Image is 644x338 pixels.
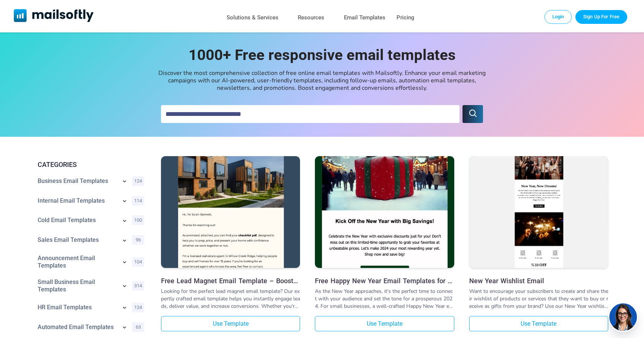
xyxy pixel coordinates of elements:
a: Pricing [397,12,414,23]
a: Category [38,197,117,205]
a: New Year Wishlist Email [469,277,608,285]
img: Free Lead Magnet Email Template – Boost Conversions with Engaging Emails [161,126,300,298]
a: Show subcategories for Internal Email Templates [121,197,128,206]
img: New Year Wishlist Email [469,143,608,281]
a: Mailsoftly [14,9,94,23]
img: Mailsoftly Logo [14,9,94,22]
div: Discover the most comprehensive collection of free online email templates with Mailsoftly. Enhanc... [154,69,490,92]
img: agent [608,303,638,331]
img: Free Happy New Year Email Templates for Small Businesses in 2024 [315,87,454,337]
div: Looking for the perfect lead magnet email template? Our expertly crafted email template helps you... [161,288,300,310]
a: Email Templates [344,12,385,23]
a: Use Template [469,316,608,331]
h3: Free Happy New Year Email Templates for Small Businesses in 2024 [315,277,454,285]
a: Show subcategories for Business Email Templates [121,177,128,186]
a: Free Happy New Year Email Templates for Small Businesses in [DATE] [315,277,454,285]
a: Category [38,278,117,293]
h1: 1000+ Free responsive email templates [173,47,471,63]
a: Show subcategories for HR Email Templates [121,304,128,313]
a: Category [38,255,117,269]
a: Show subcategories for Automated Email Templates [121,323,128,332]
a: Show subcategories for Announcement Email Templates [121,258,128,267]
a: New Year Wishlist Email [469,156,608,270]
a: Show subcategories for Cold Email Templates [121,217,128,226]
div: Want to encourage your subscribers to create and share their wishlist of products or services tha... [469,288,608,310]
a: Category [38,236,117,244]
a: Category [38,177,117,185]
a: Free Happy New Year Email Templates for Small Businesses in 2024 [315,156,454,270]
div: CATEGORIES [32,160,147,170]
a: Category [38,217,117,224]
a: Resources [298,12,324,23]
a: Show subcategories for Sales Email Templates [121,237,128,246]
a: Free Lead Magnet Email Template – Boost Conversions with Engaging Emails [161,277,300,285]
a: Category [38,304,117,311]
a: Category [38,323,117,331]
a: Solutions & Services [227,12,278,23]
a: Free Lead Magnet Email Template – Boost Conversions with Engaging Emails [161,156,300,270]
div: As the New Year approaches, it's the perfect time to connect with your audience and set the tone ... [315,288,454,310]
a: Use Template [161,316,300,331]
a: Trial [575,10,627,23]
a: Use Template [315,316,454,331]
a: Show subcategories for Small Business Email Templates [121,282,128,291]
a: Login [544,10,572,23]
